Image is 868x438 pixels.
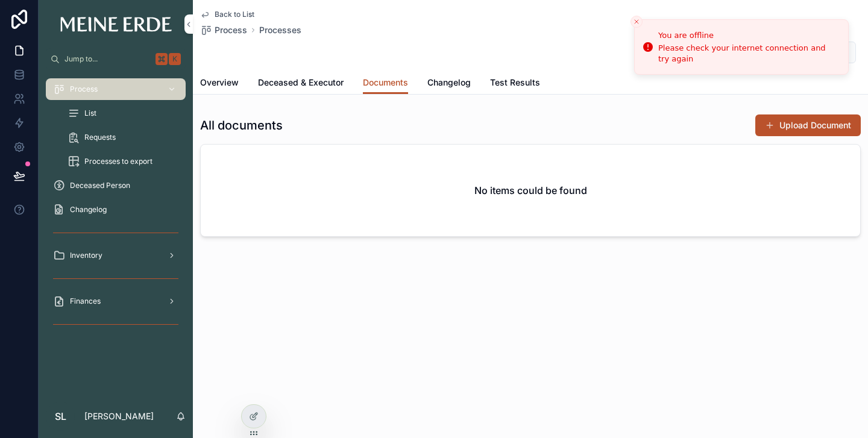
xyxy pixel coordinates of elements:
span: Finances [70,296,101,306]
p: [PERSON_NAME] [84,410,154,422]
a: Processes to export [60,151,186,172]
span: Process [215,24,247,36]
a: Processes [259,24,301,36]
span: Inventory [70,251,102,260]
img: App logo [60,17,172,32]
span: Documents [363,77,408,89]
a: Test Results [490,72,540,96]
button: Close toast [631,16,643,28]
a: Changelog [427,72,471,96]
a: Changelog [46,199,186,221]
a: Documents [363,72,408,95]
div: Please check your internet connection and try again [658,43,838,64]
span: Requests [84,133,116,142]
a: Overview [200,72,239,96]
div: You are offline [658,30,838,42]
a: Deceased & Executor [258,72,344,96]
a: List [60,102,186,124]
span: Process [70,84,98,94]
a: Process [200,24,247,36]
div: scrollable content [39,70,193,349]
a: Deceased Person [46,175,186,196]
a: Back to List [200,10,254,19]
span: Processes to export [84,157,153,166]
a: Process [46,78,186,100]
span: K [170,54,180,64]
span: Changelog [70,205,107,214]
button: Upload Document [755,114,861,136]
span: Overview [200,77,239,89]
a: Finances [46,290,186,312]
span: Deceased Person [70,181,130,190]
span: Test Results [490,77,540,89]
span: Deceased & Executor [258,77,344,89]
span: List [84,108,96,118]
a: Inventory [46,245,186,266]
h1: All documents [200,117,283,134]
a: Requests [60,127,186,148]
button: Jump to...K [46,48,186,70]
span: Jump to... [64,54,151,64]
h2: No items could be found [474,183,587,198]
span: Changelog [427,77,471,89]
span: SL [55,409,66,424]
span: Back to List [215,10,254,19]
